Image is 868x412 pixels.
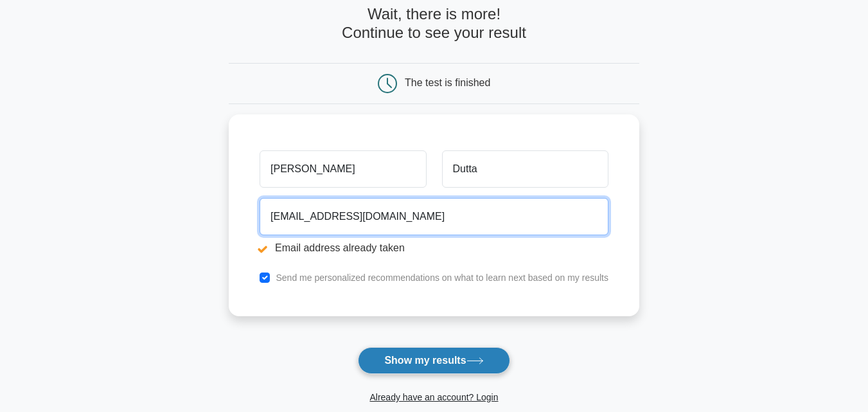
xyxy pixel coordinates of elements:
input: First name [260,150,426,188]
label: Send me personalized recommendations on what to learn next based on my results [276,273,608,283]
h4: Wait, there is more! Continue to see your result [229,5,639,42]
a: Already have an account? Login [369,392,498,402]
input: Last name [442,150,608,188]
div: The test is finished [405,77,490,88]
input: Email [260,198,608,235]
li: Email address already taken [260,240,608,256]
button: Show my results [358,347,509,374]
